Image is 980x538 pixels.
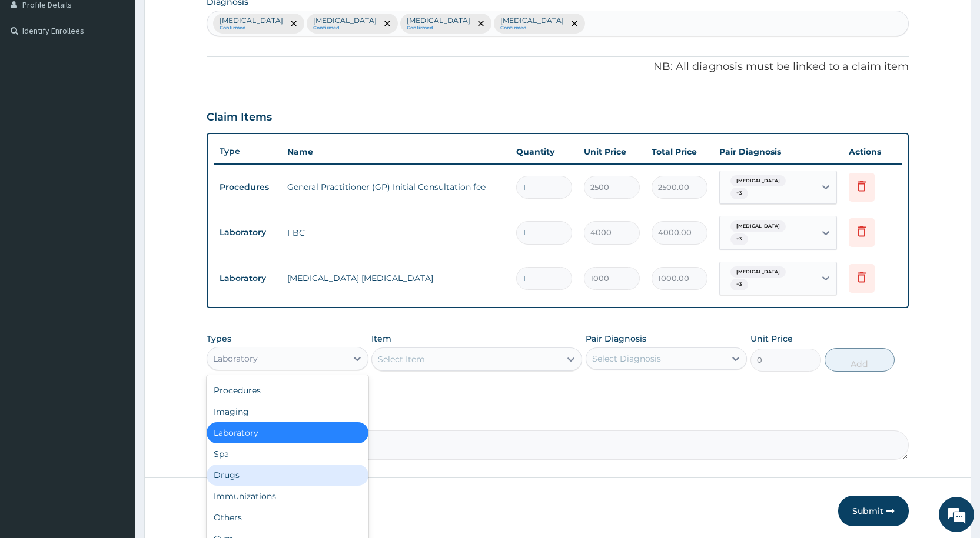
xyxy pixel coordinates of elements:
label: Unit Price [750,333,793,345]
label: Pair Diagnosis [586,333,646,345]
span: remove selection option [569,18,580,29]
div: Laboratory [213,353,258,365]
label: Types [207,334,231,344]
div: Laboratory [207,422,368,443]
small: Confirmed [220,25,283,31]
h3: Claim Items [207,111,272,124]
td: FBC [281,221,510,245]
p: NB: All diagnosis must be linked to a claim item [207,59,909,75]
th: Actions [843,140,902,163]
p: [MEDICAL_DATA] [500,16,564,25]
th: Total Price [646,140,713,163]
td: [MEDICAL_DATA] [MEDICAL_DATA] [281,266,510,290]
td: General Practitioner (GP) Initial Consultation fee [281,175,510,199]
span: + 3 [730,279,748,290]
div: Drugs [207,465,368,486]
span: remove selection option [288,18,299,29]
div: Select Diagnosis [592,353,661,365]
p: [MEDICAL_DATA] [313,16,377,25]
span: remove selection option [382,18,393,29]
div: Immunizations [207,486,368,507]
td: Laboratory [214,222,281,243]
td: Laboratory [214,268,281,289]
button: Submit [838,496,909,526]
span: + 3 [730,188,748,199]
span: [MEDICAL_DATA] [730,220,786,232]
div: Procedures [207,380,368,401]
th: Type [214,141,281,162]
span: remove selection option [476,18,486,29]
img: d_794563401_company_1708531726252_794563401 [22,59,48,88]
small: Confirmed [407,25,470,31]
span: [MEDICAL_DATA] [730,266,786,278]
span: [MEDICAL_DATA] [730,175,786,187]
label: Item [371,333,391,345]
div: Select Item [378,353,425,365]
td: Procedures [214,176,281,198]
small: Confirmed [500,25,564,31]
p: [MEDICAL_DATA] [407,16,470,25]
button: Add [825,348,895,372]
label: Comment [207,414,909,424]
div: Imaging [207,401,368,422]
div: Chat with us now [61,66,198,81]
div: Others [207,507,368,528]
div: Spa [207,443,368,465]
small: Confirmed [313,25,377,31]
th: Pair Diagnosis [713,140,843,163]
textarea: Type your message and hit 'Enter' [6,321,224,362]
span: + 3 [730,233,748,245]
th: Quantity [510,140,578,163]
span: We're online! [68,148,162,267]
th: Name [281,140,510,163]
p: [MEDICAL_DATA] [220,16,283,25]
div: Minimize live chat window [193,6,221,34]
th: Unit Price [578,140,646,163]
